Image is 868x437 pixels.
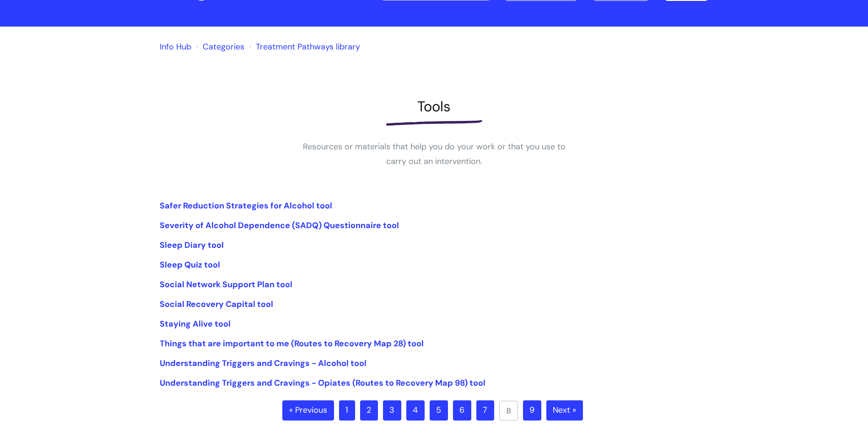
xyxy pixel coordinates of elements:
[160,200,332,211] a: Safer Reduction Strategies for Alcohol tool
[476,400,494,421] a: 7
[160,358,367,369] a: Understanding Triggers and Cravings - Alcohol tool
[160,98,709,115] h1: Tools
[546,400,583,421] a: Next »
[256,41,360,52] a: Treatment Pathways library
[360,400,378,421] a: 2
[247,39,360,54] li: Treatment Pathways library
[160,240,224,251] a: Sleep Diary tool
[160,279,292,290] a: Social Network Support Plan tool
[203,41,244,52] a: Categories
[194,39,244,54] li: Solution home
[297,139,571,169] p: Resources or materials that help you do your work or that you use to carry out an intervention.
[453,400,471,421] a: 6
[499,401,518,421] a: 8
[160,259,220,270] a: Sleep Quiz tool
[160,41,191,52] a: Info Hub
[282,400,334,421] a: « Previous
[160,377,485,388] a: Understanding Triggers and Cravings - Opiates (Routes to Recovery Map 98) tool
[160,338,424,349] a: Things that are important to me (Routes to Recovery Map 28) tool
[383,400,401,421] a: 3
[339,400,355,421] a: 1
[523,400,541,421] a: 9
[160,220,399,231] a: Severity of Alcohol Dependence (SADQ) Questionnaire tool
[430,400,448,421] a: 5
[160,299,273,310] a: Social Recovery Capital tool
[406,400,425,421] a: 4
[160,318,231,329] a: Staying Alive tool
